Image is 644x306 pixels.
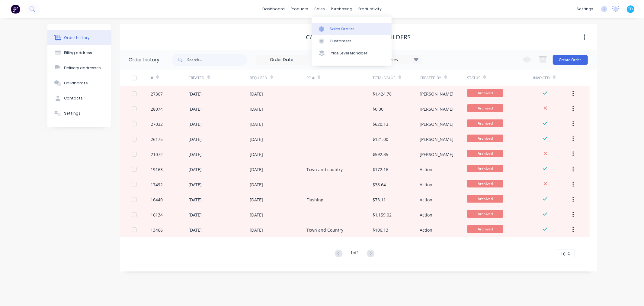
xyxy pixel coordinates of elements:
[420,151,454,158] div: [PERSON_NAME]
[561,251,566,257] span: 10
[373,106,383,112] div: $0.00
[467,210,503,218] span: Archived
[373,166,388,173] div: $172.16
[420,70,467,86] div: Created By
[467,75,480,81] div: Status
[574,5,596,14] div: settings
[373,197,386,203] div: $73.11
[47,91,111,106] button: Contacts
[533,70,571,86] div: Invoiced
[250,151,263,158] div: [DATE]
[311,5,328,14] div: sales
[312,23,392,35] a: Sales Orders
[188,106,202,112] div: [DATE]
[420,181,433,188] div: Action
[188,91,202,97] div: [DATE]
[420,136,454,142] div: [PERSON_NAME]
[306,197,323,203] div: Flashing
[373,151,388,158] div: $592.35
[151,121,163,127] div: 27032
[187,54,247,66] input: Search...
[373,212,392,218] div: $1,159.02
[420,106,454,112] div: [PERSON_NAME]
[306,34,411,41] div: C/Sale Town & Country Builders
[330,50,367,56] div: Price Level Manager
[47,76,111,91] button: Collaborate
[188,70,250,86] div: Created
[250,70,307,86] div: Required
[188,227,202,233] div: [DATE]
[420,227,433,233] div: Action
[467,89,503,97] span: Archived
[467,165,503,172] span: Archived
[306,75,315,81] div: PO #
[64,50,92,56] div: Billing address
[250,121,263,127] div: [DATE]
[467,70,533,86] div: Status
[306,227,343,233] div: Town and Country
[330,26,354,32] div: Sales Orders
[467,119,503,127] span: Archived
[64,65,101,71] div: Delivery addresses
[151,197,163,203] div: 16440
[188,121,202,127] div: [DATE]
[64,111,81,116] div: Settings
[188,212,202,218] div: [DATE]
[188,197,202,203] div: [DATE]
[306,166,343,173] div: Town and country
[188,181,202,188] div: [DATE]
[467,225,503,233] span: Archived
[64,96,83,101] div: Contacts
[64,35,90,41] div: Order history
[420,166,433,173] div: Action
[355,5,385,14] div: productivity
[151,227,163,233] div: 13466
[420,212,433,218] div: Action
[420,91,454,97] div: [PERSON_NAME]
[151,212,163,218] div: 16134
[250,136,263,142] div: [DATE]
[250,166,263,173] div: [DATE]
[467,135,503,142] span: Archived
[151,136,163,142] div: 26175
[312,35,392,47] a: Customers
[467,104,503,112] span: Archived
[47,30,111,45] button: Order history
[250,75,268,81] div: Required
[467,180,503,187] span: Archived
[250,212,263,218] div: [DATE]
[312,47,392,59] a: Price Level Manager
[373,75,396,81] div: Total Value
[330,38,351,44] div: Customers
[328,5,355,14] div: purchasing
[11,5,20,14] img: Factory
[420,75,441,81] div: Created By
[257,55,307,64] input: Order Date
[64,80,88,86] div: Collaborate
[306,70,373,86] div: PO #
[371,56,422,63] div: 18 Statuses
[151,166,163,173] div: 19163
[188,136,202,142] div: [DATE]
[373,121,388,127] div: $620.13
[250,181,263,188] div: [DATE]
[420,197,433,203] div: Action
[151,106,163,112] div: 28074
[553,55,588,65] button: Create Order
[188,166,202,173] div: [DATE]
[151,91,163,97] div: 27367
[373,136,388,142] div: $121.00
[373,227,388,233] div: $106.13
[533,75,550,81] div: Invoiced
[373,91,392,97] div: $1,424.78
[250,91,263,97] div: [DATE]
[467,150,503,157] span: Archived
[151,151,163,158] div: 21072
[259,5,288,14] a: dashboard
[288,5,311,14] div: products
[151,75,153,81] div: #
[420,121,454,127] div: [PERSON_NAME]
[350,249,359,258] div: 1 of 1
[151,181,163,188] div: 17492
[47,106,111,121] button: Settings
